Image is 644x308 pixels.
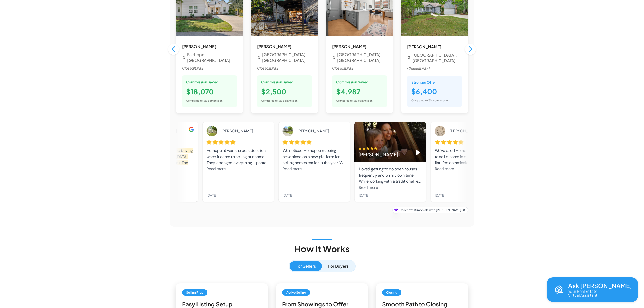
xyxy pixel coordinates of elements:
[411,80,458,85] span: Stronger Offer
[290,261,322,271] button: For Sellers
[336,99,373,102] span: Compared to 3% commission
[284,290,308,295] span: Active Selling
[336,87,383,96] h5: $4,987
[568,282,632,289] p: Ask [PERSON_NAME]
[186,87,233,96] h5: $18,070
[553,284,565,296] img: Reva
[322,261,355,271] button: For Buyers
[407,44,462,50] h6: [PERSON_NAME]
[289,260,356,272] div: How it works view
[337,52,387,63] p: [GEOGRAPHIC_DATA], [GEOGRAPHIC_DATA]
[257,65,312,71] span: Closed [DATE]
[184,290,205,295] span: Selling Prep
[332,43,387,50] h6: [PERSON_NAME]
[187,52,237,63] p: Fairhope, [GEOGRAPHIC_DATA]
[411,99,448,102] span: Compared to 3% commission
[568,289,597,297] p: Your Real Estate Virtual Assistant
[412,52,462,64] p: [GEOGRAPHIC_DATA], [GEOGRAPHIC_DATA]
[182,43,237,50] h6: [PERSON_NAME]
[257,43,312,50] h6: [PERSON_NAME]
[261,87,308,96] h5: $2,500
[261,99,298,102] span: Compared to 3% commission
[182,65,237,71] span: Closed [DATE]
[336,79,368,85] span: Commission Saved
[547,277,638,302] button: Open chat with Reva
[384,290,399,295] span: Closing
[261,79,293,85] span: Commission Saved
[411,87,458,96] h5: $6,400
[407,66,462,72] span: Closed [DATE]
[186,99,223,102] span: Compared to 3% commission
[332,65,387,71] span: Closed [DATE]
[294,244,350,254] h3: How It Works
[186,79,218,85] span: Commission Saved
[262,52,312,63] p: [GEOGRAPHIC_DATA], [GEOGRAPHIC_DATA]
